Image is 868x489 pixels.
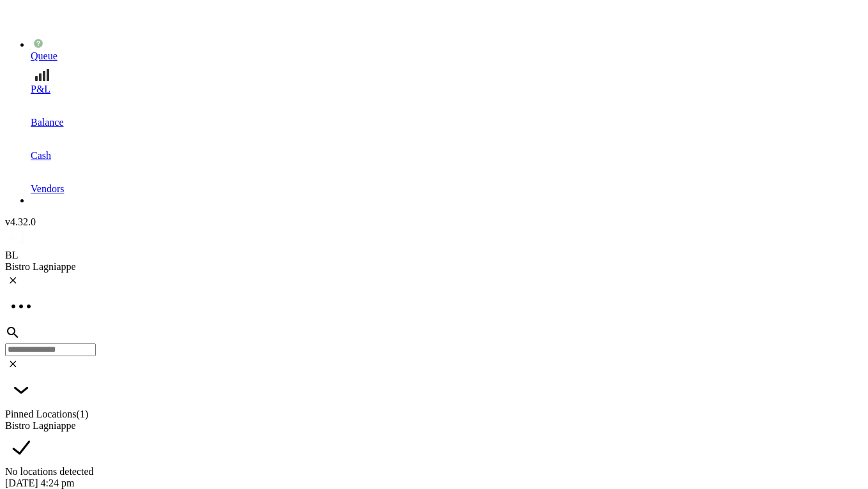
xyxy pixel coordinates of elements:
[5,261,863,273] div: Bistro Lagniappe
[31,117,64,128] span: Balance
[31,84,50,94] span: P&L
[61,478,74,488] span: pm
[5,409,863,420] div: Pinned Locations ( 1 )
[41,478,59,488] span: 4 : 24
[31,95,863,128] a: Balance
[5,478,863,489] div: [DATE]
[31,29,863,62] a: Queue
[31,62,863,95] a: P&L
[31,150,51,161] span: Cash
[31,50,57,61] span: Queue
[31,183,64,194] span: Vendors
[5,466,94,477] span: No locations detected
[31,128,863,162] a: Cash
[5,420,863,432] div: Bistro Lagniappe
[5,216,863,228] div: v 4.32.0
[31,162,863,195] a: Vendors
[5,250,863,261] div: BL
